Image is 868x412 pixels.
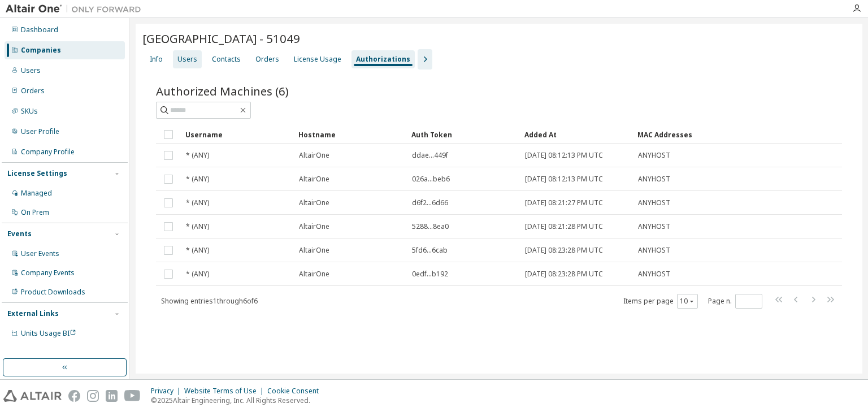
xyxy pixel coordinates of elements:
div: Events [7,229,32,238]
p: © 2025 Altair Engineering, Inc. All Rights Reserved. [151,396,325,405]
span: 026a...beb6 [412,175,450,184]
img: linkedin.svg [106,390,118,402]
div: SKUs [21,107,38,116]
span: AltairOne [299,151,329,160]
span: ddae...449f [412,151,448,160]
div: Companies [21,46,61,55]
div: Dashboard [21,25,58,34]
div: Cookie Consent [267,387,325,396]
span: [GEOGRAPHIC_DATA] - 51049 [142,31,300,46]
div: Authorizations [356,55,410,64]
img: Altair One [6,3,147,15]
span: [DATE] 08:23:28 PM UTC [525,270,603,279]
span: [DATE] 08:12:13 PM UTC [525,151,603,160]
div: License Usage [294,55,341,64]
div: Auth Token [411,125,515,144]
div: Users [21,66,41,75]
div: User Profile [21,127,59,136]
span: d6f2...6d66 [412,198,448,207]
button: 10 [680,297,695,306]
div: Company Events [21,268,75,277]
span: ANYHOST [638,270,670,279]
span: * (ANY) [186,222,209,231]
div: Contacts [212,55,241,64]
span: ANYHOST [638,246,670,255]
span: [DATE] 08:21:27 PM UTC [525,198,603,207]
img: instagram.svg [87,390,99,402]
span: ANYHOST [638,198,670,207]
span: [DATE] 08:21:28 PM UTC [525,222,603,231]
span: Page n. [708,294,762,309]
div: Info [150,55,163,64]
div: Hostname [298,125,402,144]
span: Authorized Machines (6) [156,83,289,99]
div: Added At [524,125,628,144]
span: * (ANY) [186,175,209,184]
div: Username [185,125,289,144]
span: AltairOne [299,222,329,231]
span: 5288...8ea0 [412,222,449,231]
span: AltairOne [299,198,329,207]
div: MAC Addresses [637,125,723,144]
span: * (ANY) [186,151,209,160]
span: * (ANY) [186,270,209,279]
span: ANYHOST [638,222,670,231]
img: youtube.svg [124,390,141,402]
span: Units Usage BI [21,328,76,338]
span: AltairOne [299,270,329,279]
div: Orders [21,86,45,96]
span: AltairOne [299,246,329,255]
div: User Events [21,249,59,258]
span: ANYHOST [638,175,670,184]
div: On Prem [21,208,49,217]
div: Managed [21,189,52,198]
span: * (ANY) [186,246,209,255]
span: [DATE] 08:23:28 PM UTC [525,246,603,255]
div: Website Terms of Use [184,387,267,396]
span: 0edf...b192 [412,270,448,279]
span: ANYHOST [638,151,670,160]
span: 5fd6...6cab [412,246,448,255]
span: AltairOne [299,175,329,184]
div: Product Downloads [21,288,85,297]
div: Privacy [151,387,184,396]
span: * (ANY) [186,198,209,207]
span: [DATE] 08:12:13 PM UTC [525,175,603,184]
img: altair_logo.svg [3,390,62,402]
div: Users [177,55,197,64]
div: Company Profile [21,148,75,157]
span: Showing entries 1 through 6 of 6 [161,296,258,306]
div: License Settings [7,169,67,178]
span: Items per page [623,294,698,309]
div: External Links [7,309,59,318]
img: facebook.svg [68,390,80,402]
div: Orders [255,55,279,64]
